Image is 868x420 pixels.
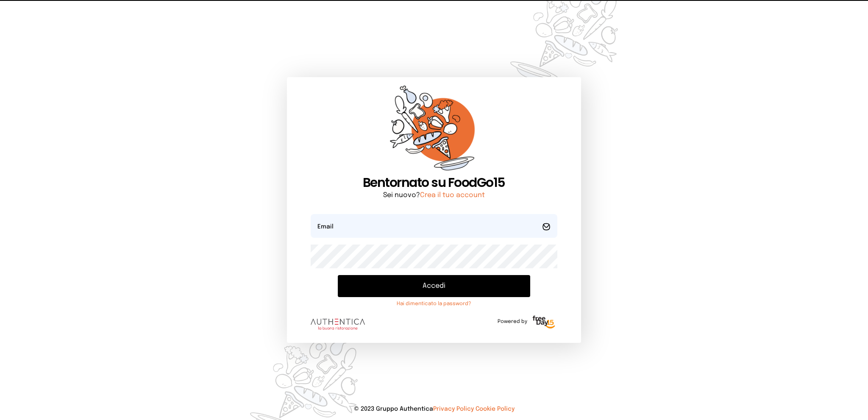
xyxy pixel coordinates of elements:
a: Crea il tuo account [420,192,485,199]
a: Cookie Policy [476,406,515,412]
img: sticker-orange.65babaf.png [390,86,478,175]
button: Accedi [338,275,530,297]
a: Privacy Policy [433,406,474,412]
span: Powered by [498,318,527,325]
p: © 2023 Gruppo Authentica [14,405,854,413]
a: Hai dimenticato la password? [338,300,530,307]
img: logo.8f33a47.png [311,319,365,330]
p: Sei nuovo? [311,190,557,200]
h1: Bentornato su FoodGo15 [311,175,557,190]
img: logo-freeday.3e08031.png [531,314,557,331]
